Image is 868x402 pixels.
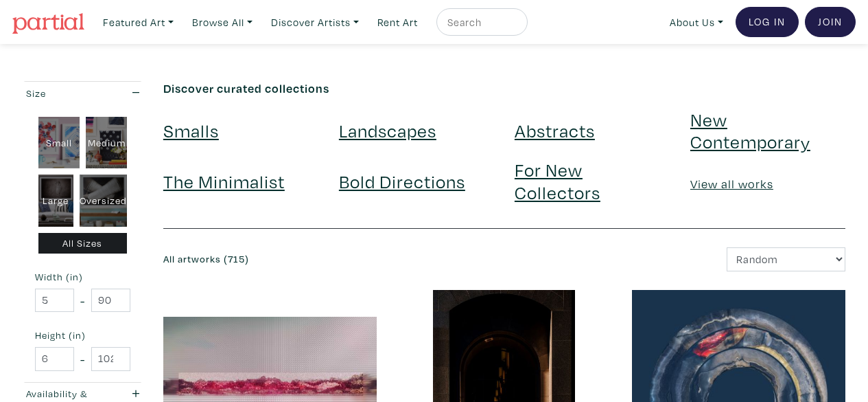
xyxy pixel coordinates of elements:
[515,118,595,142] a: Abstracts
[805,7,856,37] a: Join
[339,169,465,193] a: Bold Directions
[664,8,729,36] a: About Us
[80,291,85,310] span: -
[26,86,106,101] div: Size
[23,82,143,104] button: Size
[186,8,259,36] a: Browse All
[86,117,127,169] div: Medium
[515,157,600,203] a: For New Collectors
[80,350,85,368] span: -
[690,176,773,192] a: View all works
[265,8,365,36] a: Discover Artists
[690,107,810,153] a: New Contemporary
[38,117,80,169] div: Small
[446,14,515,31] input: Search
[97,8,180,36] a: Featured Art
[35,272,130,282] small: Width (in)
[38,233,128,254] div: All Sizes
[80,175,127,227] div: Oversized
[371,8,424,36] a: Rent Art
[163,81,845,96] h6: Discover curated collections
[163,169,285,193] a: The Minimalist
[339,118,436,142] a: Landscapes
[163,118,219,142] a: Smalls
[38,175,74,227] div: Large
[736,7,799,37] a: Log In
[163,254,494,265] h6: All artworks (715)
[35,331,130,340] small: Height (in)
